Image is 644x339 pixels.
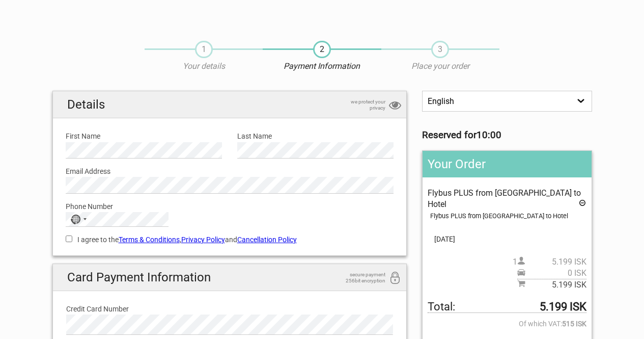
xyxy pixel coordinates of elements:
[66,303,394,315] label: Credit Card Number
[525,256,586,268] span: 5.199 ISK
[66,234,394,245] label: I agree to the , and
[195,41,213,58] span: 1
[263,61,381,72] p: Payment Information
[237,236,297,244] a: Cancellation Policy
[181,236,225,244] a: Privacy Policy
[513,256,586,268] span: 1 person(s)
[428,233,586,245] span: [DATE]
[423,151,591,177] h2: Your Order
[431,41,449,58] span: 3
[389,99,401,113] i: privacy protection
[334,99,385,111] span: we protect your privacy
[389,272,401,285] i: 256bit encryption
[430,211,586,222] div: Flybus PLUS from [GEOGRAPHIC_DATA] to Hotel
[428,301,586,313] span: Total to be paid
[145,61,263,72] p: Your details
[66,131,222,142] label: First Name
[313,41,331,58] span: 2
[53,264,407,291] h2: Card Payment Information
[237,131,394,142] label: Last Name
[334,272,385,284] span: secure payment 256bit encryption
[66,213,92,226] button: Selected country
[66,201,394,212] label: Phone Number
[428,318,586,329] span: Of which VAT:
[525,279,586,291] span: 5.199 ISK
[562,318,586,329] strong: 515 ISK
[477,129,501,141] strong: 10:00
[381,61,499,72] p: Place your order
[428,188,581,209] span: Flybus PLUS from [GEOGRAPHIC_DATA] to Hotel
[66,166,394,177] label: Email Address
[540,301,586,312] strong: 5.199 ISK
[422,129,592,141] h3: Reserved for
[517,279,586,291] span: Subtotal
[517,268,586,279] span: Pickup price
[119,236,180,244] a: Terms & Conditions
[53,91,407,118] h2: Details
[525,268,586,279] span: 0 ISK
